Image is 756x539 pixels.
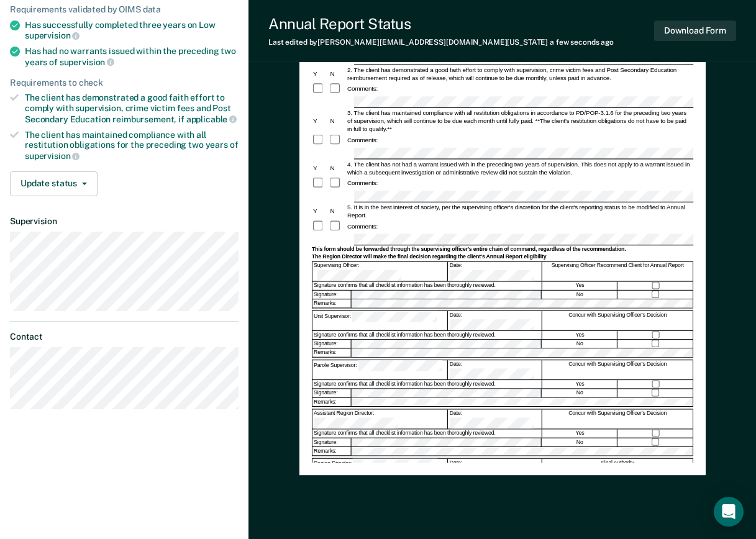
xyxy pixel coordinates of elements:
div: Open Intercom Messenger [714,497,744,527]
div: Date: [448,312,542,330]
div: Signature confirms that all checklist information has been thoroughly reviewed. [312,331,542,339]
div: Signature confirms that all checklist information has been thoroughly reviewed. [312,380,542,388]
div: Y [312,70,329,78]
div: Remarks: [312,398,352,407]
div: Signature confirms that all checklist information has been thoroughly reviewed. [312,429,542,437]
div: This form should be forwarded through the supervising officer's entire chain of command, regardle... [312,246,693,253]
div: Comments: [346,85,379,93]
div: Annual Report Status [268,15,614,33]
button: Download Form [654,20,736,41]
div: Date: [448,262,542,281]
div: Date: [448,361,542,379]
div: Signature: [312,340,351,348]
div: Signature: [312,389,351,397]
div: Signature confirms that all checklist information has been thoroughly reviewed. [312,282,542,290]
div: 5. It is in the best interest of society, per the supervising officer's discretion for the client... [346,203,693,219]
div: The client has maintained compliance with all restitution obligations for the preceding two years of [25,130,239,161]
div: N [329,207,346,215]
div: Has successfully completed three years on Low [25,20,239,41]
div: Unit Supervisor: [312,312,448,330]
div: Signature: [312,438,351,447]
div: The client has demonstrated a good faith effort to comply with supervision, crime victim fees and... [25,93,239,124]
div: No [542,389,617,397]
div: Yes [542,429,617,437]
div: No [542,340,617,348]
div: Concur with Supervising Officer's Decision [542,312,693,330]
div: Concur with Supervising Officer's Decision [542,410,693,428]
dt: Supervision [10,216,239,227]
dt: Contact [10,332,239,342]
div: Date: [448,459,542,478]
div: Yes [542,331,617,339]
div: 2. The client has demonstrated a good faith effort to comply with supervision, crime victim fees ... [346,66,693,82]
div: Yes [542,282,617,290]
div: Region Director: [312,459,448,478]
div: Requirements validated by OIMS data [10,4,239,15]
div: Last edited by [PERSON_NAME][EMAIL_ADDRESS][DOMAIN_NAME][US_STATE] [268,38,614,47]
div: Y [312,164,329,172]
div: Remarks: [312,349,352,358]
div: Supervising Officer: [312,262,448,281]
div: Comments: [346,137,379,145]
div: Final Authority [542,459,693,478]
div: N [329,70,346,78]
div: Requirements to check [10,78,239,88]
div: Remarks: [312,447,352,456]
div: Y [312,207,329,215]
div: Assistant Region Director: [312,410,448,428]
div: Date: [448,410,542,428]
div: Yes [542,380,617,388]
span: applicable [186,114,237,124]
button: Update status [10,171,98,196]
div: N [329,164,346,172]
div: Comments: [346,179,379,188]
div: Concur with Supervising Officer's Decision [542,361,693,379]
div: 3. The client has maintained compliance with all restitution obligations in accordance to PD/POP-... [346,109,693,134]
div: Supervising Officer Recommend Client for Annual Report [542,262,693,281]
div: Has had no warrants issued within the preceding two years of [25,46,239,67]
div: Parole Supervisor: [312,361,448,379]
span: a few seconds ago [550,38,614,47]
div: No [542,291,617,299]
div: Y [312,117,329,125]
div: Signature: [312,291,351,299]
span: supervision [25,151,80,161]
div: 4. The client has not had a warrant issued with in the preceding two years of supervision. This d... [346,160,693,176]
div: N [329,117,346,125]
span: supervision [60,57,114,67]
div: Remarks: [312,300,352,309]
span: supervision [25,30,80,40]
div: No [542,438,617,447]
div: Comments: [346,222,379,230]
div: The Region Director will make the final decision regarding the client's Annual Report eligibility [312,254,693,261]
